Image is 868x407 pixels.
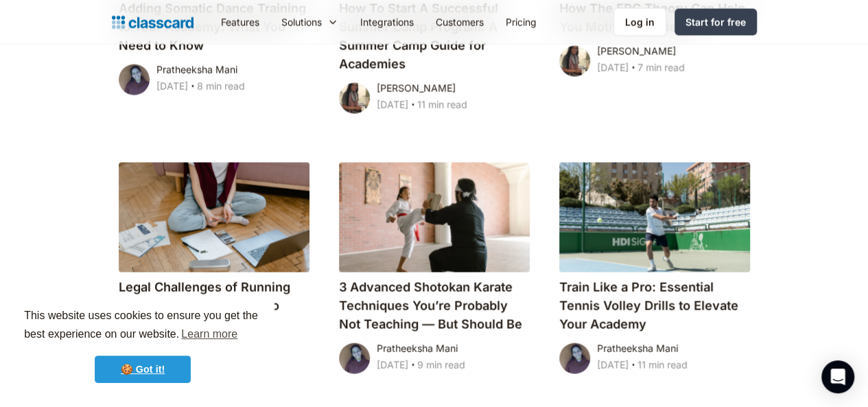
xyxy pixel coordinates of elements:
a: Start for free [675,8,757,35]
a: Integrations [349,6,425,37]
a: Train Like a Pro: Essential Tennis Volley Drills to Elevate Your AcademyPratheeksha Mani[DATE]‧11... [552,155,757,382]
h4: Train Like a Pro: Essential Tennis Volley Drills to Elevate Your Academy [559,277,750,333]
div: Solutions [281,14,322,29]
a: Pricing [495,6,548,37]
a: learn more about cookies [179,324,239,345]
div: Pratheeksha Mani [377,340,458,356]
h4: Legal Challenges of Running Virtual Classes and How to Overcome Them [119,277,309,333]
div: 11 min read [417,96,467,113]
span: This website uses cookies to ensure you get the best experience on our website. [24,307,261,345]
a: home [112,12,193,32]
div: Solutions [270,6,349,37]
div: Pratheeksha Mani [597,340,678,356]
div: 9 min read [417,356,465,373]
div: ‧ [188,78,197,97]
div: [DATE] [156,78,188,94]
div: ‧ [629,59,637,78]
a: Legal Challenges of Running Virtual Classes and How to Overcome Them[PERSON_NAME][DATE]‧6 min read [112,155,316,382]
a: dismiss cookie message [95,356,191,383]
div: 11 min read [637,356,688,373]
div: ‧ [408,356,417,375]
div: ‧ [629,356,637,375]
div: Open Intercom Messenger [821,360,854,393]
div: Pratheeksha Mani [156,61,237,78]
div: cookieconsent [11,294,274,396]
a: Customers [425,6,495,37]
div: 7 min read [637,59,685,75]
a: Features [210,6,270,37]
div: [DATE] [597,356,629,373]
div: [PERSON_NAME] [377,80,456,96]
div: Log in [625,14,655,29]
div: Start for free [685,14,746,29]
a: 3 Advanced Shotokan Karate Techniques You’re Probably Not Teaching — But Should BePratheeksha Man... [332,155,537,382]
div: [PERSON_NAME] [597,43,676,59]
div: [DATE] [377,356,408,373]
div: [DATE] [597,59,629,75]
div: ‧ [408,96,417,115]
div: 8 min read [197,78,245,94]
div: [DATE] [377,96,408,113]
h4: 3 Advanced Shotokan Karate Techniques You’re Probably Not Teaching — But Should Be [339,277,530,333]
a: Log in [613,8,666,36]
